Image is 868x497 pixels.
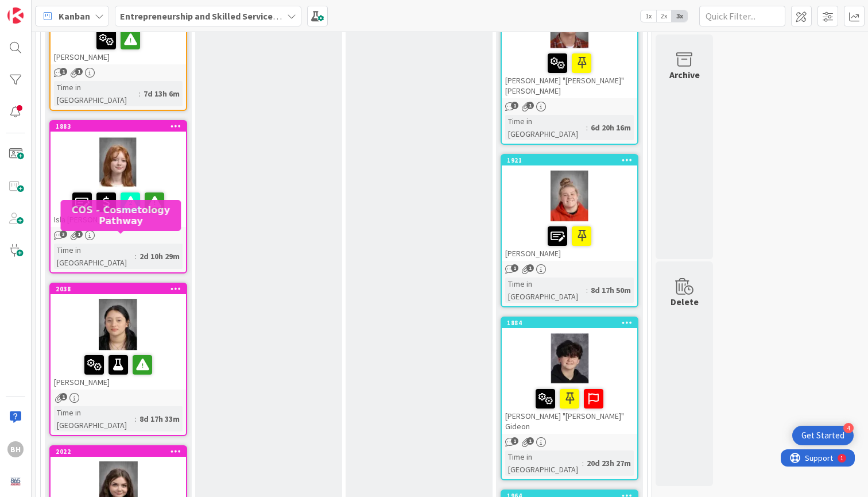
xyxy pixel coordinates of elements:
[56,122,186,130] div: 1883
[588,121,634,134] div: 6d 20h 16m
[801,430,844,441] div: Get Started
[51,350,186,390] div: [PERSON_NAME]
[51,446,186,457] div: 2022
[135,413,137,425] span: :
[60,5,63,14] div: 1
[526,102,534,109] span: 1
[502,49,637,98] div: [PERSON_NAME] "[PERSON_NAME]" [PERSON_NAME]
[137,413,183,425] div: 8d 17h 33m
[641,10,656,22] span: 1x
[502,222,637,261] div: [PERSON_NAME]
[672,10,687,22] span: 3x
[588,284,634,296] div: 8d 17h 50m
[54,406,135,431] div: Time in [GEOGRAPHIC_DATA]
[501,317,638,480] a: 1884[PERSON_NAME] "[PERSON_NAME]" GideonTime in [GEOGRAPHIC_DATA]:20d 23h 27m
[75,230,83,238] span: 1
[7,473,24,490] img: avatar
[699,6,785,26] input: Quick Filter...
[507,319,637,327] div: 1884
[501,154,638,307] a: 1921[PERSON_NAME]Time in [GEOGRAPHIC_DATA]:8d 17h 50m
[526,264,534,272] span: 1
[792,426,854,445] div: Open Get Started checklist, remaining modules: 4
[49,120,187,273] a: 1883Isla [PERSON_NAME]Time in [GEOGRAPHIC_DATA]:2d 10h 29m
[7,441,24,457] div: BH
[51,284,186,390] div: 2038[PERSON_NAME]
[511,102,518,109] span: 1
[671,295,699,309] div: Delete
[54,81,139,106] div: Time in [GEOGRAPHIC_DATA]
[505,450,582,476] div: Time in [GEOGRAPHIC_DATA]
[511,437,518,445] span: 1
[502,318,637,434] div: 1884[PERSON_NAME] "[PERSON_NAME]" Gideon
[586,284,588,296] span: :
[51,188,186,227] div: Isla [PERSON_NAME]
[843,423,854,433] div: 4
[586,121,588,134] span: :
[56,448,186,456] div: 2022
[502,318,637,328] div: 1884
[51,284,186,294] div: 2038
[54,244,135,269] div: Time in [GEOGRAPHIC_DATA]
[59,9,90,23] span: Kanban
[139,87,141,100] span: :
[65,205,177,226] h5: COS - Cosmetology Pathway
[137,250,183,263] div: 2d 10h 29m
[51,121,186,132] div: 1883
[584,457,634,469] div: 20d 23h 27m
[60,68,67,75] span: 1
[51,121,186,227] div: 1883Isla [PERSON_NAME]
[56,285,186,293] div: 2038
[582,457,584,469] span: :
[656,10,672,22] span: 2x
[60,230,67,238] span: 3
[502,155,637,165] div: 1921
[24,2,52,16] span: Support
[51,25,186,64] div: [PERSON_NAME]
[141,87,183,100] div: 7d 13h 6m
[135,250,137,263] span: :
[507,156,637,164] div: 1921
[502,155,637,261] div: 1921[PERSON_NAME]
[49,283,187,436] a: 2038[PERSON_NAME]Time in [GEOGRAPHIC_DATA]:8d 17h 33m
[511,264,518,272] span: 1
[669,68,700,82] div: Archive
[7,7,24,24] img: Visit kanbanzone.com
[505,115,586,140] div: Time in [GEOGRAPHIC_DATA]
[60,393,67,400] span: 1
[75,68,83,75] span: 1
[526,437,534,445] span: 1
[505,278,586,303] div: Time in [GEOGRAPHIC_DATA]
[502,384,637,434] div: [PERSON_NAME] "[PERSON_NAME]" Gideon
[120,10,401,22] b: Entrepreneurship and Skilled Services Interventions - [DATE]-[DATE]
